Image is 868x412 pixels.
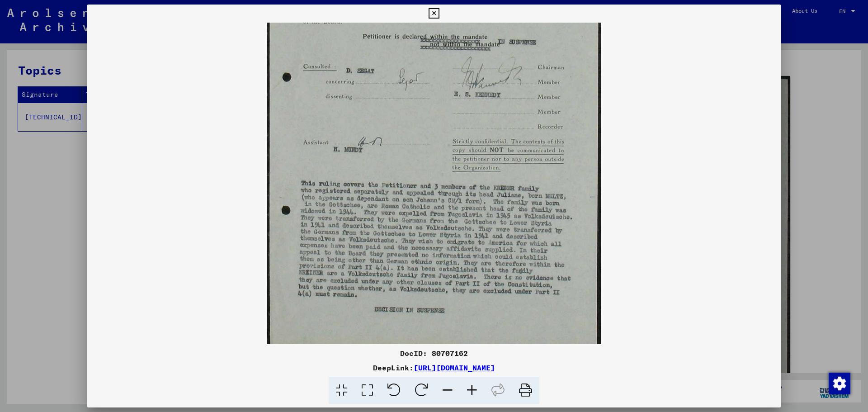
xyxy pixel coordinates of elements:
div: DeepLink: [87,362,781,373]
div: Change consent [828,372,850,394]
img: Change consent [829,373,850,394]
div: DocID: 80707162 [87,348,781,359]
a: [URL][DOMAIN_NAME] [414,363,495,372]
